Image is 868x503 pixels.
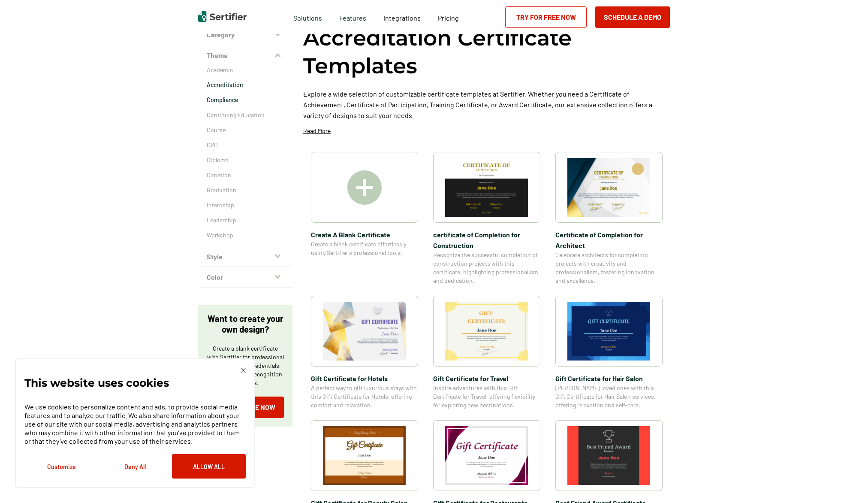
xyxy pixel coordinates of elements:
[207,186,284,194] a: Graduation
[303,127,331,135] p: Read More
[311,384,418,409] span: A perfect way to gift luxurious stays with this Gift Certificate for Hotels, offering comfort and...
[433,296,540,409] a: Gift Certificate​ for TravelGift Certificate​ for TravelInspire adventures with this Gift Certifi...
[555,251,663,285] span: Celebrate architects for completing projects with creativity and professionalism, fostering innov...
[323,426,406,485] img: Gift Certificate​ for Beauty Salon
[24,403,246,445] p: We use cookies to personalize content and ads, to provide social media features and to analyze ou...
[207,201,284,209] a: Internship
[311,296,418,409] a: Gift Certificate​ for HotelsGift Certificate​ for HotelsA perfect way to gift luxurious stays wit...
[207,111,284,119] a: Continuing Education
[198,267,292,288] button: Color
[207,171,284,179] a: Donation
[241,368,246,373] img: Cookie Popup Close
[198,24,292,45] button: Category
[567,158,651,217] img: Certificate of Completion​ for Architect
[433,229,540,251] span: certificate of Completion for Construction
[433,384,540,409] span: Inspire adventures with this Gift Certificate for Travel, offering flexibility for exploring new ...
[303,88,670,121] p: Explore a wide selection of customizable certificate templates at Sertifier. Whether you need a C...
[555,152,663,285] a: Certificate of Completion​ for ArchitectCertificate of Completion​ for ArchitectCelebrate archite...
[347,170,382,205] img: Create A Blank Certificate
[311,229,418,240] span: Create A Blank Certificate
[207,344,284,387] p: Create a blank certificate with Sertifier for professional presentations, credentials, and custom...
[24,379,169,387] p: This website uses cookies
[383,12,421,22] a: Integrations
[207,216,284,224] a: Leadership
[383,14,421,22] span: Integrations
[555,296,663,409] a: Gift Certificate​ for Hair SalonGift Certificate​ for Hair Salon[PERSON_NAME] loved ones with thi...
[438,12,459,22] a: Pricing
[172,454,246,479] button: Allow All
[207,231,284,239] a: Workshop
[445,302,528,361] img: Gift Certificate​ for Travel
[505,6,587,28] a: Try for Free Now
[438,14,459,22] span: Pricing
[445,426,528,485] img: Gift Certificate​ for Restaurants
[311,240,418,257] span: Create a blank certificate effortlessly using Sertifier’s professional tools.
[339,12,366,22] span: Features
[303,24,670,80] h1: Accreditation Certificate Templates
[555,229,663,251] span: Certificate of Completion​ for Architect
[567,302,651,361] img: Gift Certificate​ for Hair Salon
[207,81,284,89] a: Accreditation
[24,454,98,479] button: Customize
[293,12,322,22] span: Solutions
[98,454,172,479] button: Deny All
[555,384,663,409] span: [PERSON_NAME] loved ones with this Gift Certificate for Hair Salon services, offering relaxation ...
[433,152,540,285] a: certificate of Completion for Constructioncertificate of Completion for ConstructionRecognize the...
[207,96,284,104] a: Compliance
[198,66,292,246] div: Theme
[555,373,663,384] span: Gift Certificate​ for Hair Salon
[198,45,292,66] button: Theme
[198,11,247,22] img: Sertifier | Digital Credentialing Platform
[311,373,418,384] span: Gift Certificate​ for Hotels
[207,156,284,164] a: Diploma
[198,246,292,267] button: Style
[207,66,284,74] a: Academic
[567,426,651,485] img: Best Friend Award Certificate​
[595,6,670,28] button: Schedule a Demo
[433,373,540,384] span: Gift Certificate​ for Travel
[323,302,406,361] img: Gift Certificate​ for Hotels
[207,313,284,335] p: Want to create your own design?
[207,126,284,134] a: Course
[207,141,284,149] a: CPD
[433,251,540,285] span: Recognize the successful completion of construction projects with this certificate, highlighting ...
[445,158,528,217] img: certificate of Completion for Construction
[825,462,868,503] iframe: Chat Widget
